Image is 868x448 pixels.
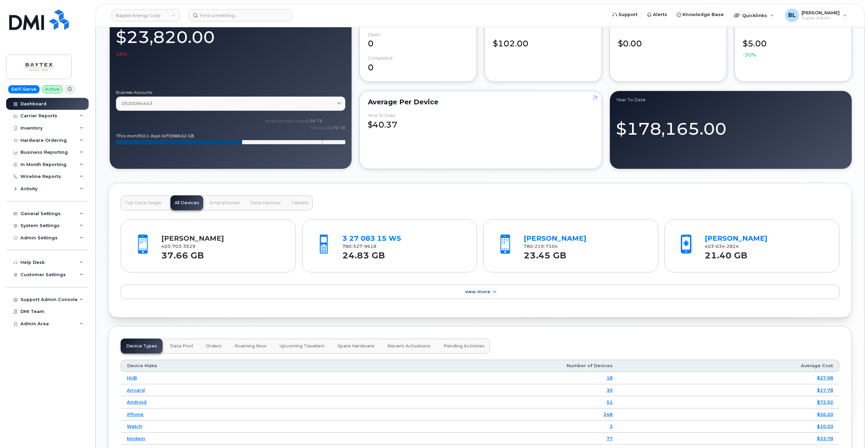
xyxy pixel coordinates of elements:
div: Brandon Lam [780,9,852,22]
a: $72.92 [817,399,833,405]
span: View More [465,289,490,294]
span: 18% [116,51,127,58]
span: 219 [533,244,544,249]
span: [PERSON_NAME] [802,10,840,15]
th: Average Cost [619,360,839,372]
div: Quicklinks [729,9,779,22]
div: Year to Date [616,97,845,103]
div: Year to Date [368,113,395,118]
span: 634 [714,244,725,249]
span: Tablets [291,200,309,206]
span: Support [618,11,638,18]
a: [PERSON_NAME] [161,234,224,242]
div: Average per Device [368,99,593,105]
a: [PERSON_NAME] [705,234,767,242]
input: Find something... [189,9,292,21]
span: 703 [170,244,181,249]
text: projected data usage [266,118,323,123]
span: Top Data Usage [125,200,161,206]
a: 0520094443 [116,96,345,110]
a: Baytex Energy Corp [111,9,180,21]
text: total pool [310,125,345,130]
button: Tablets [287,195,313,210]
a: $27.98 [817,375,833,380]
a: $33.78 [817,436,833,441]
a: Aircard [127,387,145,393]
div: Open [368,32,380,37]
a: 30 [607,387,613,393]
a: View More [121,285,839,299]
div: completed [368,56,392,61]
a: Support [608,8,642,21]
span: Pending Activities [444,343,484,349]
a: Modem [127,436,145,441]
div: $178,165.00 [616,111,845,140]
span: Knowledge Base [683,11,724,18]
span: 403 [705,244,739,249]
span: 0520094443 [122,100,152,107]
span: 780 [342,244,376,249]
tspan: 1.58 TB [306,118,323,123]
th: Number of Devices [331,360,619,372]
label: Business Accounts [116,90,345,94]
span: 7104 [544,244,558,249]
a: $10.50 [817,423,833,429]
span: 527 [351,244,362,249]
a: HUB [127,375,137,380]
span: 2824 [725,244,739,249]
strong: 21.40 GB [705,247,747,260]
a: 3 [610,423,613,429]
tspan: This month [116,133,142,138]
span: -30% [743,51,756,58]
tspan: 1.76 TB [329,125,345,130]
div: $40.37 [368,113,593,131]
button: Top Data Usage [121,195,165,210]
div: $5.00 [743,32,843,58]
a: iPhone [127,412,144,417]
a: Alerts [642,8,672,21]
span: Super Admin [802,15,840,21]
span: Orders [206,343,222,349]
div: 0 [368,32,468,50]
a: $17.78 [817,387,833,393]
a: 77 [607,436,613,441]
a: 3 27 083 15 W5 [342,234,401,242]
span: Smartphones [209,200,240,206]
tspan: 988.62 GB [172,133,194,138]
span: Data Devices [250,200,281,206]
strong: 37.66 GB [161,247,204,260]
span: Recent Activations [387,343,431,349]
a: $56.20 [817,412,833,417]
span: Roaming Now [235,343,267,349]
span: BL [788,11,796,19]
span: Upcoming Travelers [280,343,325,349]
span: 403 [161,244,195,249]
a: 248 [603,412,613,417]
span: 3529 [181,244,195,249]
div: $102.00 [493,32,594,50]
button: Data Devices [246,195,285,210]
div: 0 [368,56,468,73]
span: 9618 [362,244,376,249]
a: Watch [127,423,142,429]
a: 51 [607,399,613,405]
tspan: (11 days left) [142,133,172,138]
strong: 24.83 GB [342,247,385,260]
span: Data Pool [170,343,193,349]
a: Knowledge Base [672,8,729,21]
div: $0.00 [618,32,719,50]
span: Spare Hardware [338,343,374,349]
a: [PERSON_NAME] [524,234,586,242]
span: Alerts [653,11,667,18]
span: Quicklinks [742,13,767,18]
span: 780 [524,244,558,249]
th: Device Make [121,360,331,372]
a: Android [127,399,147,405]
strong: 23.45 GB [524,247,566,260]
div: $23,820.00 [116,24,345,58]
a: 18 [607,375,613,380]
button: Smartphones [205,195,244,210]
